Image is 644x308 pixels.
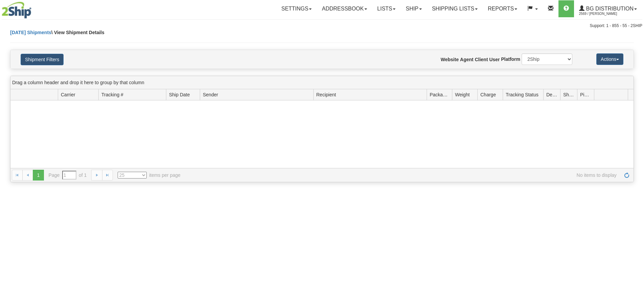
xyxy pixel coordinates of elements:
span: Weight [455,91,470,98]
a: [DATE] Shipments [10,30,51,35]
div: Support: 1 - 855 - 55 - 2SHIP [2,23,642,29]
span: BG Distribution [585,6,634,11]
a: Addressbook [317,0,372,17]
span: Tracking Status [506,91,539,98]
button: Shipment Filters [21,54,64,65]
span: Tracking # [101,91,123,98]
span: 2569 / [PERSON_NAME] [579,10,630,17]
span: Pickup Status [580,91,591,98]
span: Recipient [316,91,336,98]
label: Website [441,56,459,63]
button: Actions [596,53,623,65]
a: Reports [483,0,522,17]
a: Lists [372,0,401,17]
label: User [489,56,500,63]
span: Packages [430,91,449,98]
span: No items to display [190,172,617,179]
a: Shipping lists [427,0,483,17]
span: 1 [33,170,44,181]
span: Page of 1 [49,171,87,180]
label: Client [475,56,488,63]
span: Shipment Issues [563,91,574,98]
span: Carrier [61,91,75,98]
span: Ship Date [169,91,190,98]
span: Delivery Status [546,91,557,98]
label: Agent [460,56,474,63]
span: items per page [118,172,181,179]
span: Sender [203,91,218,98]
a: Ship [401,0,427,17]
a: BG Distribution 2569 / [PERSON_NAME] [574,0,642,17]
a: Refresh [621,170,632,181]
img: logo2569.jpg [2,2,31,19]
span: \ View Shipment Details [51,30,104,35]
label: Platform [501,56,520,63]
span: Charge [480,91,496,98]
div: grid grouping header [10,76,634,89]
a: Settings [276,0,317,17]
